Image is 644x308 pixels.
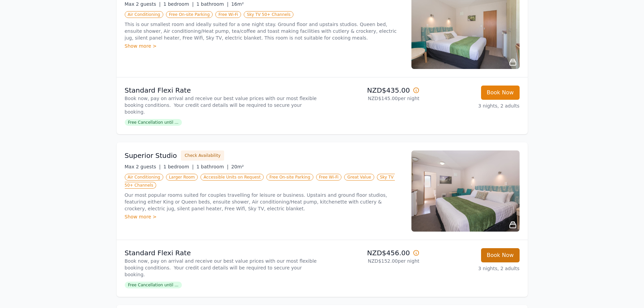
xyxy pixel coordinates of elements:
span: Larger Room [166,174,198,181]
span: 20m² [231,164,244,169]
button: Book Now [481,248,520,262]
span: Free On-site Parking [166,11,213,18]
span: 16m² [231,1,244,7]
p: NZD$152.00 per night [325,258,420,264]
p: NZD$435.00 [325,86,420,95]
span: Free Wi-Fi [215,11,241,18]
span: Free On-site Parking [266,174,313,181]
button: Book Now [481,86,520,100]
span: Air Conditioning [125,174,163,181]
button: Check Availability [181,150,224,161]
div: Show more > [125,213,403,220]
p: This is our smallest room and ideally suited for a one night stay. Ground floor and upstairs stud... [125,21,403,41]
p: Book now, pay on arrival and receive our best value prices with our most flexible booking conditi... [125,95,319,115]
p: 3 nights, 2 adults [425,102,520,109]
span: Great Value [344,174,374,181]
span: Free Wi-Fi [316,174,342,181]
p: Our most popular rooms suited for couples travelling for leisure or business. Upstairs and ground... [125,192,403,212]
p: Book now, pay on arrival and receive our best value prices with our most flexible booking conditi... [125,258,319,278]
span: Max 2 guests | [125,164,161,169]
p: NZD$145.00 per night [325,95,420,102]
p: Standard Flexi Rate [125,248,319,258]
p: Standard Flexi Rate [125,86,319,95]
div: Show more > [125,43,403,49]
h3: Superior Studio [125,151,177,160]
span: Accessible Units on Request [200,174,264,181]
p: 3 nights, 2 adults [425,265,520,272]
span: Free Cancellation until ... [125,282,182,288]
span: Free Cancellation until ... [125,119,182,126]
span: 1 bedroom | [163,164,194,169]
span: 1 bathroom | [196,1,229,7]
span: Max 2 guests | [125,1,161,7]
span: Air Conditioning [125,11,163,18]
span: Sky TV 50+ Channels [244,11,293,18]
p: NZD$456.00 [325,248,420,258]
span: 1 bedroom | [163,1,194,7]
span: 1 bathroom | [196,164,229,169]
